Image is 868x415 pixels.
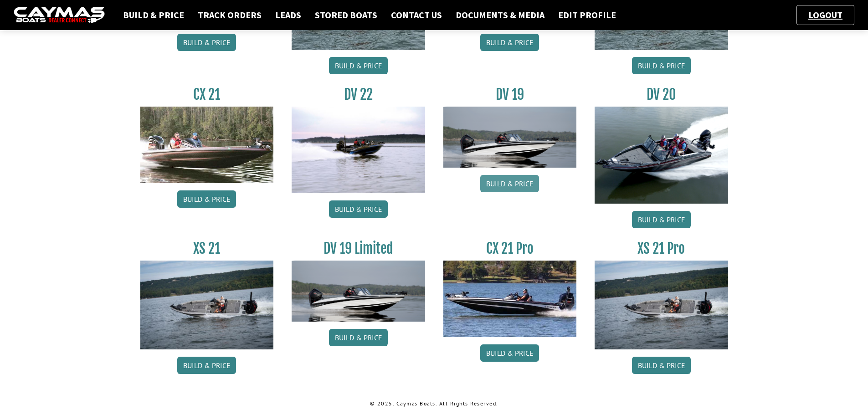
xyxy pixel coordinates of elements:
[193,9,266,21] a: Track Orders
[177,357,236,374] a: Build & Price
[554,9,621,21] a: Edit Profile
[140,86,274,103] h3: CX 21
[804,9,847,20] a: Logout
[595,107,728,204] img: DV_20_from_website_for_caymas_connect.png
[386,9,447,21] a: Contact Us
[451,9,549,21] a: Documents & Media
[292,240,425,257] h3: DV 19 Limited
[118,9,189,21] a: Build & Price
[443,86,577,103] h3: DV 19
[632,211,691,228] a: Build & Price
[329,329,388,346] a: Build & Price
[329,200,388,218] a: Build & Price
[140,240,274,257] h3: XS 21
[140,261,274,349] img: XS_21_thumbnail.jpg
[292,107,425,193] img: DV22_original_motor_cropped_for_caymas_connect.jpg
[595,240,728,257] h3: XS 21 Pro
[292,86,425,103] h3: DV 22
[480,34,539,51] a: Build & Price
[177,34,236,51] a: Build & Price
[443,261,577,337] img: CX-21Pro_thumbnail.jpg
[480,344,539,362] a: Build & Price
[329,57,388,74] a: Build & Price
[480,175,539,192] a: Build & Price
[632,357,691,374] a: Build & Price
[443,107,577,168] img: dv-19-ban_from_website_for_caymas_connect.png
[310,9,382,21] a: Stored Boats
[271,9,306,21] a: Leads
[177,190,236,208] a: Build & Price
[595,86,728,103] h3: DV 20
[632,57,691,74] a: Build & Price
[140,400,728,408] p: © 2025. Caymas Boats. All Rights Reserved.
[14,7,105,24] img: caymas-dealer-connect-2ed40d3bc7270c1d8d7ffb4b79bf05adc795679939227970def78ec6f6c03838.gif
[595,261,728,349] img: XS_21_thumbnail.jpg
[140,107,274,183] img: CX21_thumb.jpg
[292,261,425,322] img: dv-19-ban_from_website_for_caymas_connect.png
[443,240,577,257] h3: CX 21 Pro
